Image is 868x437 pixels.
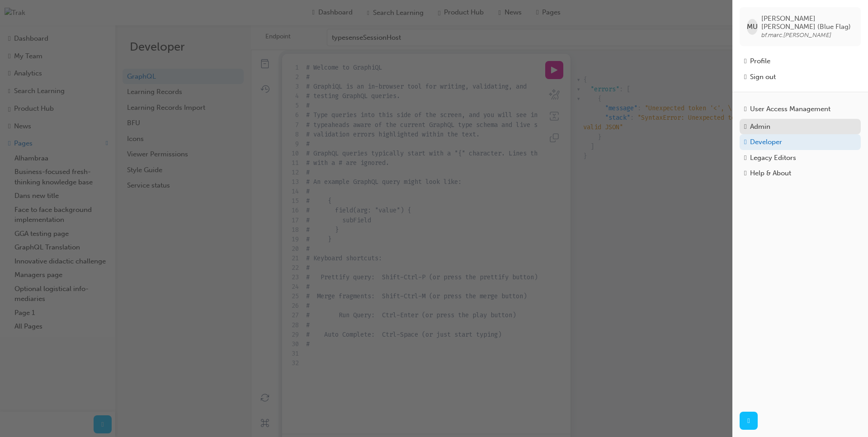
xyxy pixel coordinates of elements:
[744,73,746,81] span: exit-icon
[740,69,861,85] button: Sign out
[747,416,750,426] span: next-icon
[750,56,770,66] div: Profile
[740,134,861,150] a: Developer
[744,105,746,113] span: usergroup-icon
[740,53,861,69] a: Profile
[761,31,831,39] span: bf.marc.[PERSON_NAME]
[744,169,746,177] span: info-icon
[740,165,861,181] a: Help & About
[747,22,758,32] span: MU
[750,168,791,179] div: Help & About
[750,72,776,82] div: Sign out
[744,57,746,65] span: man-icon
[744,122,746,131] span: keys-icon
[740,150,861,166] a: Legacy Editors
[750,122,770,132] div: Admin
[744,154,746,162] span: notepad-icon
[740,101,861,117] a: User Access Management
[740,119,861,135] a: Admin
[761,14,854,31] span: [PERSON_NAME] [PERSON_NAME] (Blue Flag)
[750,153,796,163] div: Legacy Editors
[750,104,830,114] div: User Access Management
[744,138,746,146] span: robot-icon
